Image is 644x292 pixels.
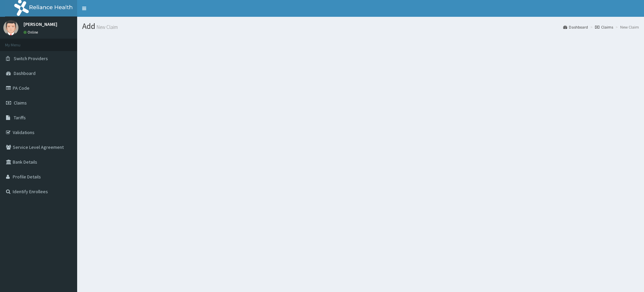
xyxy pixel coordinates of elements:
[14,55,48,61] span: Switch Providers
[14,100,27,106] span: Claims
[614,24,639,30] li: New Claim
[595,24,613,30] a: Claims
[95,25,118,30] small: New Claim
[14,70,36,76] span: Dashboard
[563,24,588,30] a: Dashboard
[82,22,639,31] h1: Add
[3,20,18,35] img: User Image
[23,30,40,35] a: Online
[14,115,26,121] span: Tariffs
[23,22,57,27] p: [PERSON_NAME]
